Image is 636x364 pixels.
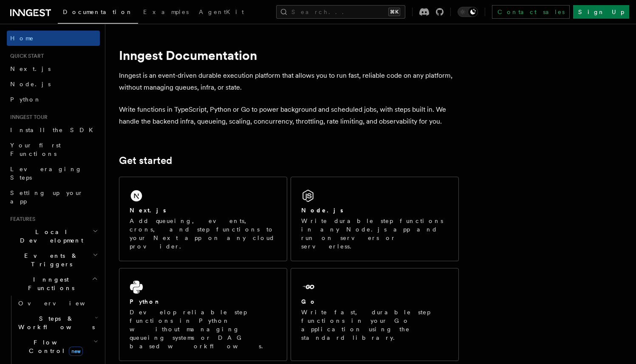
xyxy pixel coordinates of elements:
[7,251,93,268] span: Events & Triggers
[119,70,459,93] p: Inngest is an event-driven durable execution platform that allows you to run fast, reliable code ...
[7,228,93,245] span: Local Development
[458,7,478,17] button: Toggle dark mode
[69,347,83,356] span: new
[119,48,459,63] h1: Inngest Documentation
[199,8,244,15] span: AgentKit
[492,5,570,19] a: Contact sales
[63,8,133,15] span: Documentation
[15,296,100,311] a: Overview
[10,81,51,87] span: Node.js
[138,3,194,23] a: Examples
[573,5,629,19] a: Sign Up
[7,275,92,292] span: Inngest Functions
[301,206,343,214] h2: Node.js
[7,92,100,107] a: Python
[10,189,83,205] span: Setting up your app
[7,53,44,59] span: Quick start
[7,61,100,76] a: Next.js
[7,248,100,272] button: Events & Triggers
[10,96,41,103] span: Python
[291,177,459,261] a: Node.jsWrite durable step functions in any Node.js app and run on servers or serverless.
[143,8,189,15] span: Examples
[291,268,459,361] a: GoWrite fast, durable step functions in your Go application using the standard library.
[7,122,100,138] a: Install the SDK
[7,161,100,185] a: Leveraging Steps
[130,308,277,350] p: Develop reliable step functions in Python without managing queueing systems or DAG based workflows.
[130,297,161,306] h2: Python
[7,272,100,296] button: Inngest Functions
[15,311,100,335] button: Steps & Workflows
[10,34,34,42] span: Home
[301,308,448,342] p: Write fast, durable step functions in your Go application using the standard library.
[388,8,400,16] kbd: ⌘K
[7,185,100,209] a: Setting up your app
[18,300,106,307] span: Overview
[276,5,405,19] button: Search...⌘K
[119,155,172,166] a: Get started
[130,206,166,214] h2: Next.js
[119,268,287,361] a: PythonDevelop reliable step functions in Python without managing queueing systems or DAG based wo...
[119,177,287,261] a: Next.jsAdd queueing, events, crons, and step functions to your Next app on any cloud provider.
[301,297,317,306] h2: Go
[119,104,459,127] p: Write functions in TypeScript, Python or Go to power background and scheduled jobs, with steps bu...
[15,335,100,358] button: Flow Controlnew
[7,224,100,248] button: Local Development
[7,138,100,161] a: Your first Functions
[7,114,48,121] span: Inngest tour
[194,3,249,23] a: AgentKit
[7,216,35,223] span: Features
[15,314,95,331] span: Steps & Workflows
[7,31,100,46] a: Home
[7,76,100,92] a: Node.js
[15,338,93,355] span: Flow Control
[301,217,448,251] p: Write durable step functions in any Node.js app and run on servers or serverless.
[10,65,51,72] span: Next.js
[130,217,277,251] p: Add queueing, events, crons, and step functions to your Next app on any cloud provider.
[10,166,82,181] span: Leveraging Steps
[10,127,98,133] span: Install the SDK
[58,3,138,24] a: Documentation
[10,142,61,157] span: Your first Functions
